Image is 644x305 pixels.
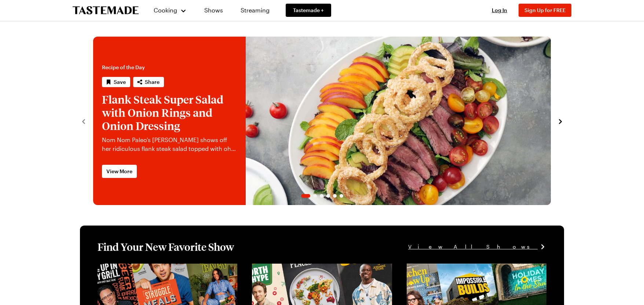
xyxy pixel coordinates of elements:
a: To Tastemade Home Page [73,6,139,15]
span: Go to slide 1 [301,194,310,198]
a: Tastemade + [286,4,331,17]
button: navigate to next item [557,116,564,125]
span: Tastemade + [293,7,324,14]
button: Cooking [153,1,187,19]
span: Share [145,78,160,86]
a: View full content for [object Object] [252,264,352,271]
div: 1 / 6 [93,37,551,205]
span: Cooking [154,7,177,14]
span: Log In [492,7,507,13]
button: Log In [485,7,514,14]
h1: Find Your New Favorite Show [98,240,234,253]
span: Go to slide 3 [320,194,323,198]
span: View More [106,168,132,175]
a: View All Shows [408,243,546,251]
button: Sign Up for FREE [519,4,571,17]
a: View More [102,165,137,178]
button: Share [133,77,164,87]
span: Go to slide 6 [340,194,343,198]
button: Save recipe [102,77,130,87]
button: navigate to previous item [80,116,87,125]
a: View full content for [object Object] [98,264,198,271]
span: Go to slide 2 [313,194,317,198]
a: View full content for [object Object] [407,264,507,271]
span: Go to slide 4 [326,194,330,198]
span: Sign Up for FREE [524,7,566,13]
span: Go to slide 5 [333,194,337,198]
span: Save [114,78,126,86]
span: View All Shows [408,243,538,251]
